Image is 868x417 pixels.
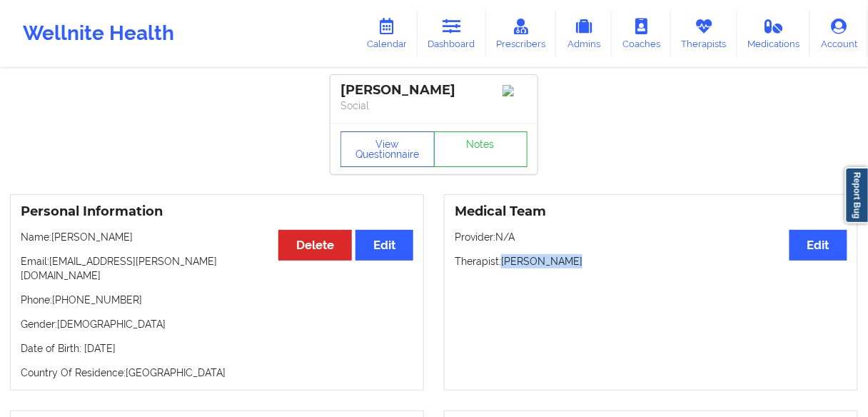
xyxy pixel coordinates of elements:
[21,204,413,220] h3: Personal Information
[418,10,486,57] a: Dashboard
[21,254,413,283] p: Email: [EMAIL_ADDRESS][PERSON_NAME][DOMAIN_NAME]
[21,317,413,331] p: Gender: [DEMOGRAPHIC_DATA]
[845,167,868,223] a: Report Bug
[737,10,811,57] a: Medications
[455,204,847,220] h3: Medical Team
[340,82,528,99] div: [PERSON_NAME]
[21,230,413,244] p: Name: [PERSON_NAME]
[21,341,413,356] p: Date of Birth: [DATE]
[340,131,435,167] button: View Questionnaire
[486,10,557,57] a: Prescribers
[278,230,352,261] button: Delete
[356,10,418,57] a: Calendar
[21,366,413,380] p: Country Of Residence: [GEOGRAPHIC_DATA]
[455,254,847,268] p: Therapist: [PERSON_NAME]
[789,230,847,261] button: Edit
[355,230,413,261] button: Edit
[455,230,847,244] p: Provider: N/A
[612,10,671,57] a: Coaches
[340,99,528,113] p: Social
[556,10,612,57] a: Admins
[810,10,868,57] a: Account
[503,85,528,96] img: Image%2Fplaceholer-image.png
[21,293,413,307] p: Phone: [PHONE_NUMBER]
[434,131,528,167] a: Notes
[671,10,737,57] a: Therapists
